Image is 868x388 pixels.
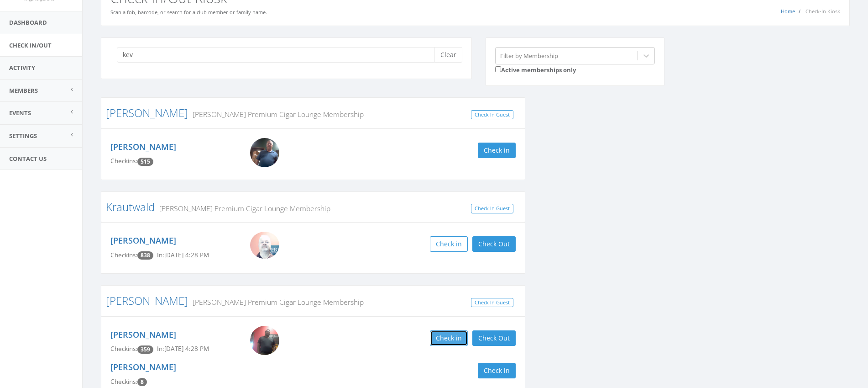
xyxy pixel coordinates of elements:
[110,361,176,372] a: [PERSON_NAME]
[500,51,558,60] div: Filter by Membership
[434,47,462,63] button: Clear
[471,298,513,308] a: Check In Guest
[472,236,516,252] button: Check Out
[805,8,840,15] span: Check-In Kiosk
[106,199,155,214] a: Krautwald
[110,141,176,152] a: [PERSON_NAME]
[110,377,137,386] span: Checkins:
[9,86,38,95] span: Members
[495,66,501,72] input: Active memberships only
[478,143,516,158] button: Check in
[137,158,153,166] span: Checkin count
[110,329,176,340] a: [PERSON_NAME]
[188,109,364,119] small: [PERSON_NAME] Premium Cigar Lounge Membership
[9,109,31,117] span: Events
[110,157,137,165] span: Checkins:
[478,363,516,378] button: Check in
[157,251,209,259] span: In: [DATE] 4:28 PM
[188,297,364,307] small: [PERSON_NAME] Premium Cigar Lounge Membership
[9,154,47,163] span: Contact Us
[137,378,147,386] span: Checkin count
[106,105,188,120] a: [PERSON_NAME]
[137,345,153,354] span: Checkin count
[110,345,137,353] span: Checkins:
[110,9,267,16] small: Scan a fob, barcode, or search for a club member or family name.
[781,8,795,15] a: Home
[495,64,576,74] label: Active memberships only
[9,132,37,140] span: Settings
[106,293,188,308] a: [PERSON_NAME]
[250,138,279,167] img: Kevin_Howerton.png
[157,345,209,353] span: In: [DATE] 4:28 PM
[471,204,513,213] a: Check In Guest
[430,236,468,252] button: Check in
[155,203,330,213] small: [PERSON_NAME] Premium Cigar Lounge Membership
[250,326,279,355] img: Kevin_McClendon_PWvqYwE.png
[137,251,153,260] span: Checkin count
[472,330,516,346] button: Check Out
[117,47,441,63] input: Search a name to check in
[110,251,137,259] span: Checkins:
[471,110,513,120] a: Check In Guest
[250,232,279,259] img: WIN_20200824_14_20_23_Pro.jpg
[430,330,468,346] button: Check in
[110,235,176,246] a: [PERSON_NAME]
